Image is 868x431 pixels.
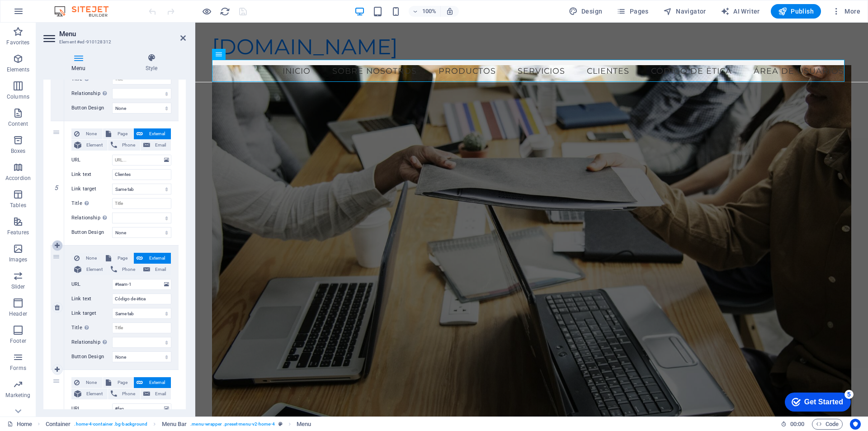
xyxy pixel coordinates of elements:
span: External [146,377,168,388]
button: More [828,4,864,19]
span: : [797,421,798,427]
span: None [82,377,100,388]
span: Email [153,140,168,151]
h4: Menu [43,53,117,72]
span: Phone [120,264,137,275]
input: URL... [112,403,171,414]
button: None [71,128,103,139]
span: Phone [120,140,137,151]
h3: Element #ed-910128312 [59,38,168,46]
button: Element [71,140,108,151]
h4: Style [117,53,186,72]
label: Title [71,322,112,333]
div: Get Started [24,10,63,18]
label: Relationship [71,337,112,348]
p: Columns [7,93,29,100]
button: Email [141,264,171,275]
p: Slider [11,283,25,290]
span: Design [569,7,603,16]
h2: Menu [59,30,186,38]
button: Phone [108,140,140,151]
button: None [71,377,103,388]
a: Click to cancel selection. Double-click to open Pages [7,419,32,430]
button: Email [141,388,171,399]
input: URL... [112,279,171,290]
i: This element is a customizable preset [278,422,283,426]
span: None [82,253,100,264]
span: Page [114,377,131,388]
label: Link target [71,184,112,194]
input: Link text... [112,169,171,180]
button: reload [219,6,230,17]
input: URL... [112,155,171,166]
button: Click here to leave preview mode and continue editing [201,6,212,17]
span: Element [84,388,105,399]
div: 5 [65,2,74,11]
span: Page [114,253,131,264]
span: Email [153,264,168,275]
span: Click to select. Double-click to edit [297,419,311,430]
input: Title [112,198,171,209]
span: . home-4-container .bg-background [74,419,147,430]
button: Usercentrics [850,419,861,430]
button: Email [141,140,171,151]
button: External [134,377,171,388]
span: Element [84,264,105,275]
span: Pages [617,7,648,16]
label: Button Design [71,103,112,114]
label: URL [71,279,112,290]
label: Link target [71,308,112,319]
span: Code [816,419,839,430]
label: URL [71,403,112,414]
button: Pages [613,4,652,19]
p: Images [9,256,28,263]
p: Boxes [11,147,26,155]
button: Publish [771,4,821,19]
button: Page [103,128,133,139]
button: External [134,128,171,139]
p: Elements [7,66,30,73]
i: On resize automatically adjust zoom level to fit chosen device. [446,7,454,15]
span: Email [153,388,168,399]
span: None [82,128,100,139]
p: Marketing [5,392,30,399]
label: URL [71,155,112,166]
span: Navigator [663,7,706,16]
p: Features [7,229,29,236]
button: Page [103,253,133,264]
input: Link text... [112,294,171,304]
span: AI Writer [721,7,760,16]
span: . menu-wrapper .preset-menu-v2-home-4 [190,419,274,430]
button: Element [71,264,108,275]
p: Content [8,120,28,128]
div: Get Started 5 items remaining, 0% complete [5,5,71,24]
span: 00 00 [790,419,804,430]
p: Favorites [6,39,29,46]
button: Navigator [660,4,710,19]
p: Accordion [5,175,31,182]
p: Header [9,310,27,317]
h6: 100% [422,6,437,17]
i: Reload page [220,6,230,17]
label: Relationship [71,213,112,223]
label: Title [71,198,112,209]
span: Phone [120,388,137,399]
span: Publish [778,7,814,16]
em: 5 [50,184,63,191]
button: AI Writer [717,4,764,19]
p: Forms [10,365,26,372]
span: External [146,128,168,139]
label: Button Design [71,227,112,238]
button: Element [71,388,108,399]
span: External [146,253,168,264]
span: Click to select. Double-click to edit [46,419,71,430]
button: External [134,253,171,264]
span: Element [84,140,105,151]
button: Phone [108,264,140,275]
p: Footer [10,337,26,345]
label: Button Design [71,351,112,362]
p: Tables [10,202,26,209]
button: Code [812,419,843,430]
span: Click to select. Double-click to edit [162,419,187,430]
button: None [71,253,103,264]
